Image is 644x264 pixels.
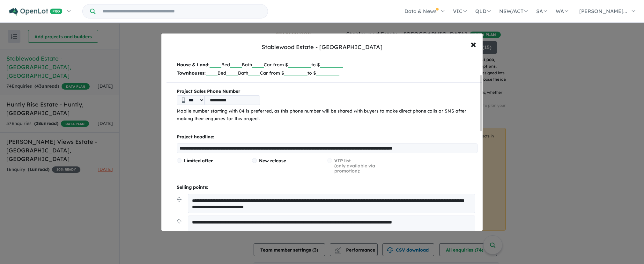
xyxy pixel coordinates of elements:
[177,133,478,141] p: Project headline:
[97,4,266,18] input: Try estate name, suburb, builder or developer
[9,8,63,16] img: Openlot PRO Logo White
[470,37,476,51] span: ×
[262,43,382,51] div: Stablewood Estate - [GEOGRAPHIC_DATA]
[182,98,185,103] img: Phone icon
[177,70,206,76] b: Townhouses:
[177,184,478,191] p: Selling points:
[579,8,627,14] span: [PERSON_NAME]...
[177,219,181,224] img: drag.svg
[177,88,478,95] b: Project Sales Phone Number
[184,158,213,164] span: Limited offer
[177,107,478,123] p: Mobile number starting with 04 is preferred, as this phone number will be shared with buyers to m...
[177,69,478,77] p: Bed Bath Car from $ to $
[259,158,286,164] span: New release
[177,61,478,69] p: Bed Bath Car from $ to $
[177,197,181,202] img: drag.svg
[177,62,210,68] b: House & Land:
